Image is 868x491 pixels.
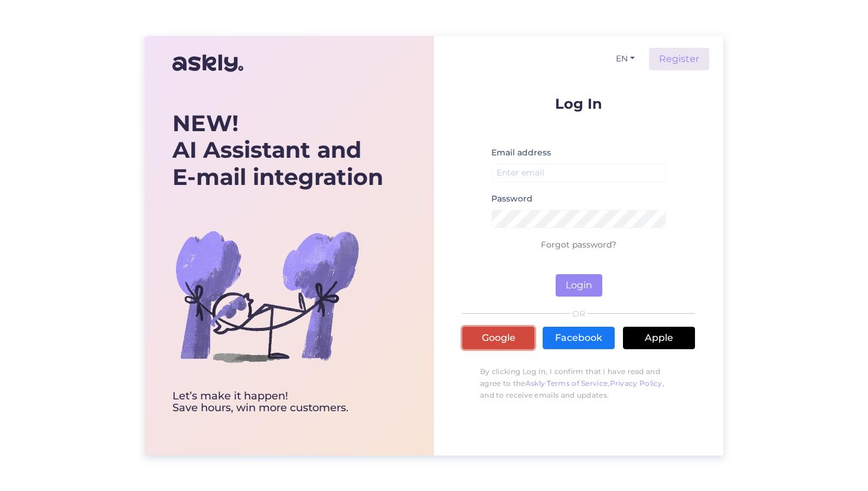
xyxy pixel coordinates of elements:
b: NEW! [172,109,239,137]
button: Login [556,274,602,297]
div: AI Assistant and E-mail integration [172,110,383,191]
img: Askly [172,49,243,77]
p: By clicking Log In, I confirm that I have read and agree to the , , and to receive emails and upd... [462,360,695,407]
img: bg-askly [172,201,361,391]
a: Apple [623,327,695,349]
a: Privacy Policy [610,379,663,388]
a: Register [649,48,709,70]
a: Askly Terms of Service [526,379,608,388]
label: Email address [491,147,551,159]
label: Password [491,193,533,205]
a: Google [462,327,534,349]
p: Log In [462,96,695,111]
button: EN [611,50,639,67]
input: Enter email [491,164,666,182]
div: Let’s make it happen! Save hours, win more customers. [172,391,383,414]
a: Forgot password? [541,239,616,250]
span: OR [570,310,588,318]
a: Facebook [543,327,615,349]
